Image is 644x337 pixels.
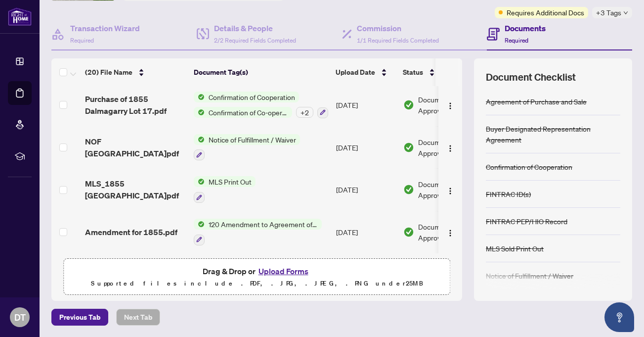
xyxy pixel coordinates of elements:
[194,219,322,245] button: Status Icon120 Amendment to Agreement of Purchase and Sale
[486,243,544,254] div: MLS Sold Print Out
[85,136,186,159] span: NOF [GEOGRAPHIC_DATA]pdf
[486,270,573,281] div: Notice of Fulfillment / Waiver
[85,226,177,238] span: Amendment for 1855.pdf
[403,67,423,78] span: Status
[256,265,311,278] button: Upload Forms
[507,7,584,18] span: Requires Additional Docs
[214,37,296,44] span: 2/2 Required Fields Completed
[205,92,299,102] span: Confirmation of Cooperation
[403,142,414,153] img: Document Status
[332,168,399,211] td: [DATE]
[442,182,458,197] button: Logo
[486,161,572,172] div: Confirmation of Cooperation
[85,93,186,117] span: Purchase of 1855 Dalmagarry Lot 17.pdf
[194,134,300,161] button: Status IconNotice of Fulfillment / Waiver
[336,67,375,78] span: Upload Date
[194,219,205,230] img: Status Icon
[418,137,479,158] span: Document Approved
[442,140,458,155] button: Logo
[194,134,205,145] img: Status Icon
[442,224,458,240] button: Logo
[403,99,414,110] img: Document Status
[214,22,296,34] h4: Details & People
[194,107,205,118] img: Status Icon
[486,189,531,199] div: FINTRAC ID(s)
[116,309,160,326] button: Next Tab
[51,309,108,326] button: Previous Tab
[486,216,567,227] div: FINTRAC PEP/HIO Record
[205,219,322,230] span: 120 Amendment to Agreement of Purchase and Sale
[85,67,132,78] span: (20) File Name
[486,123,620,145] div: Buyer Designated Representation Agreement
[194,92,205,102] img: Status Icon
[486,96,587,107] div: Agreement of Purchase and Sale
[14,310,26,324] span: DT
[418,221,479,243] span: Document Approved
[332,126,399,169] td: [DATE]
[446,102,454,110] img: Logo
[205,134,300,145] span: Notice of Fulfillment / Waiver
[64,259,450,295] span: Drag & Drop orUpload FormsSupported files include .PDF, .JPG, .JPEG, .PNG under25MB
[59,309,100,325] span: Previous Tab
[505,22,546,34] h4: Documents
[296,107,313,118] div: + 2
[205,107,292,118] span: Confirmation of Co-operation and Representation—Buyer/Seller
[399,58,483,86] th: Status
[70,278,444,289] p: Supported files include .PDF, .JPG, .JPEG, .PNG under 25 MB
[70,37,94,44] span: Required
[357,37,439,44] span: 1/1 Required Fields Completed
[442,97,458,113] button: Logo
[8,7,32,26] img: logo
[332,84,399,126] td: [DATE]
[623,10,628,15] span: down
[446,144,454,152] img: Logo
[205,176,256,187] span: MLS Print Out
[190,58,332,86] th: Document Tag(s)
[486,70,576,84] span: Document Checklist
[418,179,479,200] span: Document Approved
[332,58,399,86] th: Upload Date
[194,176,256,203] button: Status IconMLS Print Out
[81,58,190,86] th: (20) File Name
[332,211,399,253] td: [DATE]
[70,22,140,34] h4: Transaction Wizard
[357,22,439,34] h4: Commission
[403,227,414,238] img: Document Status
[403,184,414,195] img: Document Status
[446,187,454,195] img: Logo
[203,265,311,278] span: Drag & Drop or
[446,229,454,237] img: Logo
[85,178,186,201] span: MLS_1855 [GEOGRAPHIC_DATA]pdf
[604,302,634,332] button: Open asap
[596,7,621,18] span: +3 Tags
[418,94,470,116] span: Document Approved
[194,92,328,118] button: Status IconConfirmation of CooperationStatus IconConfirmation of Co-operation and Representation—...
[194,176,205,187] img: Status Icon
[505,37,528,44] span: Required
